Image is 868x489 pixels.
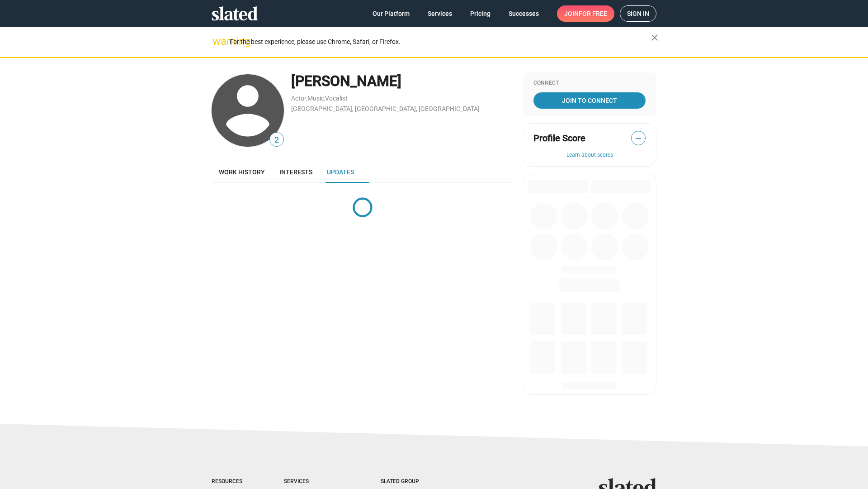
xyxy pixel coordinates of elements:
[270,134,283,146] span: 2
[291,72,514,91] div: [PERSON_NAME]
[463,5,498,22] a: Pricing
[327,168,354,176] span: Updates
[381,478,442,485] div: Slated Group
[501,5,546,22] a: Successes
[649,32,660,43] mat-icon: close
[373,5,410,22] span: Our Platform
[325,95,348,102] a: Vocalist
[284,478,344,485] div: Services
[533,152,646,159] button: Learn about scores
[509,5,539,22] span: Successes
[470,5,491,22] span: Pricing
[533,80,646,87] div: Connect
[533,92,646,109] a: Join To Connect
[219,168,265,176] span: Work history
[620,5,656,22] a: Sign in
[579,5,607,22] span: for free
[212,36,223,47] mat-icon: warning
[557,5,614,22] a: Joinfor free
[627,6,649,21] span: Sign in
[212,478,248,485] div: Resources
[365,5,417,22] a: Our Platform
[291,105,480,112] a: [GEOGRAPHIC_DATA], [GEOGRAPHIC_DATA], [GEOGRAPHIC_DATA]
[279,168,312,176] span: Interests
[320,161,361,183] a: Updates
[230,36,651,48] div: For the best experience, please use Chrome, Safari, or Firefox.
[535,92,644,109] span: Join To Connect
[307,96,307,101] span: ,
[272,161,320,183] a: Interests
[632,133,645,144] span: —
[564,5,607,22] span: Join
[212,161,272,183] a: Work history
[428,5,452,22] span: Services
[420,5,459,22] a: Services
[291,95,307,102] a: Actor
[533,132,585,144] span: Profile Score
[324,96,325,101] span: ,
[307,95,324,102] a: Music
